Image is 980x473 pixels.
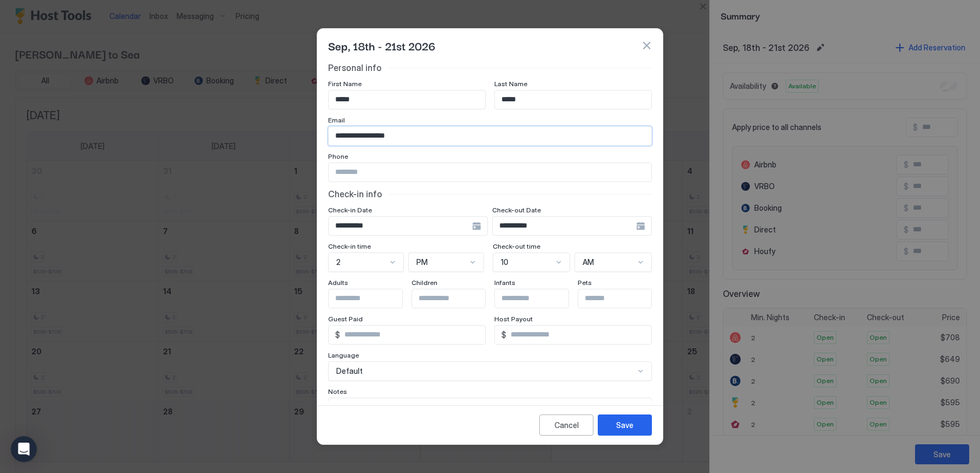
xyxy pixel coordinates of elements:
span: Check-in time [328,242,371,250]
span: First Name [328,80,362,88]
button: Cancel [539,414,593,436]
input: Input Field [493,217,636,235]
span: Check-in Date [328,206,372,214]
input: Input Field [329,127,651,145]
input: Input Field [495,289,584,308]
span: Pets [578,278,592,287]
span: Notes [328,387,347,396]
span: Personal info [328,62,382,73]
span: $ [335,330,340,340]
span: $ [501,330,506,340]
span: Default [336,366,363,376]
input: Input Field [412,289,501,308]
span: Sep, 18th - 21st 2026 [328,37,435,54]
span: 10 [501,257,508,267]
div: Save [616,419,633,431]
input: Input Field [340,326,485,344]
input: Input Field [506,326,651,344]
span: AM [583,257,594,267]
span: Infants [494,278,515,287]
span: Check-out time [493,242,540,250]
input: Input Field [495,90,651,109]
span: Host Payout [494,315,533,323]
span: 2 [336,257,341,267]
span: Adults [328,278,348,287]
div: Open Intercom Messenger [11,436,37,462]
input: Input Field [578,289,667,308]
span: Language [328,351,359,359]
span: Check-in info [328,189,382,199]
button: Save [598,414,652,436]
span: Children [411,278,437,287]
div: Cancel [554,419,579,431]
span: Guest Paid [328,315,363,323]
textarea: Input Field [329,398,651,451]
input: Input Field [329,289,417,308]
input: Input Field [329,163,651,182]
span: PM [416,257,428,267]
span: Phone [328,152,348,160]
input: Input Field [329,90,485,109]
span: Check-out Date [492,206,541,214]
span: Email [328,116,345,124]
input: Input Field [329,217,472,235]
span: Last Name [494,80,527,88]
